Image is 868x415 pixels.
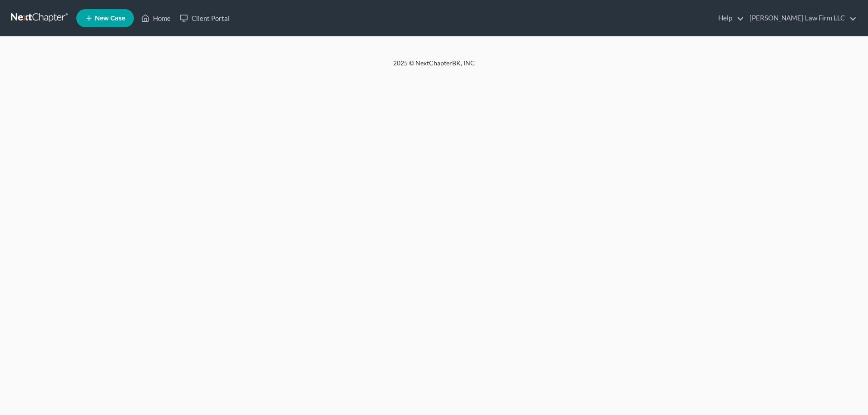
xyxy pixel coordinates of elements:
[175,59,693,75] div: 2025 © NextChapterBK, INC
[76,9,134,27] new-legal-case-button: New Case
[175,10,234,26] a: Client Portal
[745,10,857,26] a: [PERSON_NAME] Law Firm LLC
[714,10,744,26] a: Help
[137,10,175,26] a: Home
